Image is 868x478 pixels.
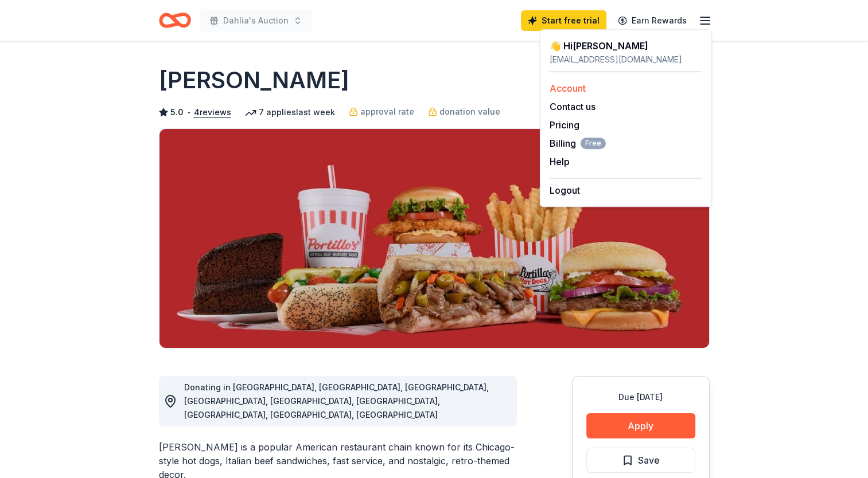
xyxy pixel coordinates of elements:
[550,136,606,150] span: Billing
[586,413,695,438] button: Apply
[611,10,694,31] a: Earn Rewards
[159,64,349,96] h1: [PERSON_NAME]
[550,155,570,169] button: Help
[200,9,312,32] button: Dahlia's Auction
[550,53,702,66] div: [EMAIL_ADDRESS][DOMAIN_NAME]
[521,10,606,31] a: Start free trial
[223,14,289,28] span: Dahlia's Auction
[245,105,335,119] div: 7 applies last week
[638,453,660,468] span: Save
[550,136,606,150] button: BillingFree
[194,105,231,119] button: 4reviews
[586,390,695,404] div: Due [DATE]
[550,183,580,197] button: Logout
[184,382,489,420] span: Donating in [GEOGRAPHIC_DATA], [GEOGRAPHIC_DATA], [GEOGRAPHIC_DATA], [GEOGRAPHIC_DATA], [GEOGRAPH...
[428,105,500,119] a: donation value
[550,39,702,53] div: 👋 Hi [PERSON_NAME]
[159,129,709,348] img: Image for Portillo's
[550,83,586,94] a: Account
[159,7,191,34] a: Home
[581,138,606,149] span: Free
[186,108,190,117] span: •
[550,119,579,131] a: Pricing
[586,448,695,473] button: Save
[550,100,595,113] button: Contact us
[170,105,184,119] span: 5.0
[360,105,414,119] span: approval rate
[439,105,500,119] span: donation value
[349,105,414,119] a: approval rate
